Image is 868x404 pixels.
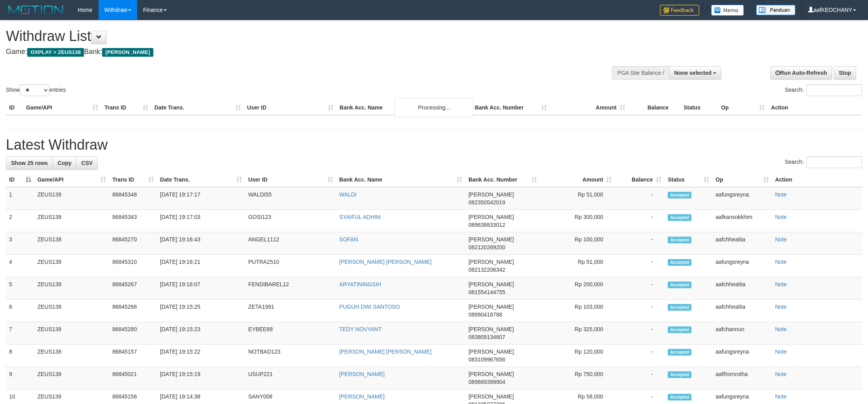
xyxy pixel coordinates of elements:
[34,277,109,300] td: ZEUS138
[615,345,665,367] td: -
[27,48,84,57] span: OXPLAY > ZEUS138
[34,172,109,187] th: Game/API: activate to sort column ascending
[339,304,400,310] a: PUGUH DWI SANTOSO
[157,172,245,187] th: Date Trans.: activate to sort column ascending
[6,322,34,345] td: 7
[768,100,862,115] th: Action
[775,259,787,265] a: Note
[615,322,665,345] td: -
[76,156,98,170] a: CSV
[468,348,514,355] span: [PERSON_NAME]
[6,156,53,170] a: Show 25 rows
[468,267,505,273] span: Copy 082132206342 to clipboard
[660,5,699,16] img: Feedback.jpg
[34,322,109,345] td: ZEUS138
[109,232,157,255] td: 86845270
[540,322,615,345] td: Rp 325,000
[712,345,772,367] td: aafungsreyna
[468,214,514,220] span: [PERSON_NAME]
[615,277,665,300] td: -
[81,160,93,166] span: CSV
[339,191,357,198] a: WALDI
[157,322,245,345] td: [DATE] 19:15:23
[109,172,157,187] th: Trans ID: activate to sort column ascending
[336,172,466,187] th: Bank Acc. Name: activate to sort column ascending
[34,367,109,389] td: ZEUS138
[151,100,244,115] th: Date Trans.
[468,191,514,198] span: [PERSON_NAME]
[775,214,787,220] a: Note
[775,371,787,377] a: Note
[157,210,245,232] td: [DATE] 19:17:03
[20,84,49,96] select: Showentries
[468,236,514,243] span: [PERSON_NAME]
[775,281,787,287] a: Note
[23,100,101,115] th: Game/API
[540,277,615,300] td: Rp 200,000
[712,255,772,277] td: aafungsreyna
[711,5,744,16] img: Button%20Memo.svg
[6,4,66,16] img: MOTION_logo.png
[756,5,795,15] img: panduan.png
[468,222,505,228] span: Copy 089638833012 to clipboard
[245,255,336,277] td: PUTRA2510
[540,210,615,232] td: Rp 300,000
[6,137,862,153] h1: Latest Withdraw
[52,156,76,170] a: Copy
[712,300,772,322] td: aafchhealita
[6,300,34,322] td: 6
[6,232,34,255] td: 3
[58,160,71,166] span: Copy
[775,304,787,310] a: Note
[712,322,772,345] td: aafchannun
[468,289,505,295] span: Copy 081554144755 to clipboard
[471,100,550,115] th: Bank Acc. Number
[6,187,34,210] td: 1
[11,160,48,166] span: Show 25 rows
[34,187,109,210] td: ZEUS138
[772,172,862,187] th: Action
[540,232,615,255] td: Rp 100,000
[109,300,157,322] td: 86845266
[468,356,505,363] span: Copy 083109967656 to clipboard
[468,199,505,206] span: Copy 082350542019 to clipboard
[245,187,336,210] td: WALDI55
[468,244,505,250] span: Copy 082120269200 to clipboard
[34,210,109,232] td: ZEUS138
[245,210,336,232] td: GOSI123
[157,300,245,322] td: [DATE] 19:15:25
[109,210,157,232] td: 86845343
[6,210,34,232] td: 2
[615,187,665,210] td: -
[668,394,691,400] span: Accepted
[785,84,862,96] label: Search:
[157,187,245,210] td: [DATE] 19:17:17
[109,255,157,277] td: 86845310
[6,48,571,56] h4: Game: Bank:
[775,326,787,332] a: Note
[109,187,157,210] td: 86845348
[339,348,432,355] a: [PERSON_NAME] [PERSON_NAME]
[668,192,691,198] span: Accepted
[468,393,514,400] span: [PERSON_NAME]
[806,156,862,168] input: Search:
[712,277,772,300] td: aafchhealita
[6,84,66,96] label: Show entries
[157,345,245,367] td: [DATE] 19:15:22
[34,300,109,322] td: ZEUS138
[102,48,153,57] span: [PERSON_NAME]
[109,345,157,367] td: 86845157
[245,322,336,345] td: EYBEE88
[775,191,787,198] a: Note
[615,210,665,232] td: -
[615,172,665,187] th: Balance: activate to sort column ascending
[628,100,680,115] th: Balance
[540,172,615,187] th: Amount: activate to sort column ascending
[540,367,615,389] td: Rp 750,000
[468,281,514,287] span: [PERSON_NAME]
[339,326,382,332] a: TEDY NOVYANT
[6,172,34,187] th: ID: activate to sort column descending
[109,367,157,389] td: 86845021
[612,66,669,80] div: PGA Site Balance /
[468,259,514,265] span: [PERSON_NAME]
